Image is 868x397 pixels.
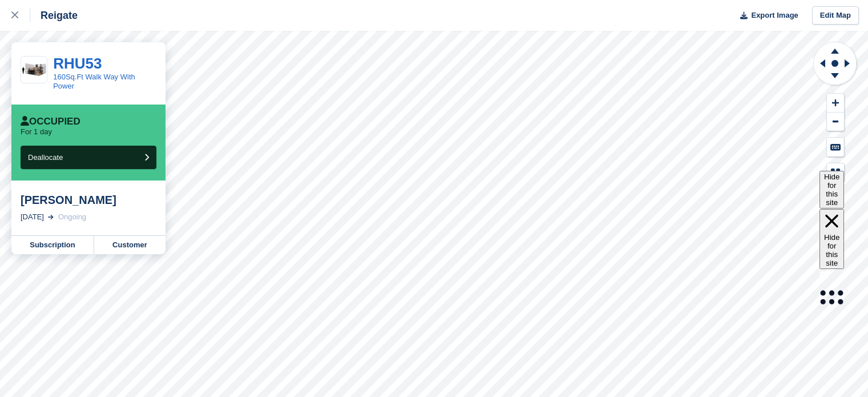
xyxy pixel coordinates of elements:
[827,163,844,182] button: Map Legend
[21,127,52,137] p: For 1 day
[28,153,63,162] span: Deallocate
[827,113,844,131] button: Zoom Out
[48,215,54,219] img: arrow-right-light-icn-cde0832a797a2874e46488d9cf13f60e5c3a73dbe684e267c42b8395dfbc2abf.svg
[827,138,844,157] button: Keyboard Shortcuts
[58,211,86,223] div: Ongoing
[21,146,156,169] button: Deallocate
[21,60,47,79] img: 150-sqft-unit%20(2).jpg
[53,73,135,90] a: 160Sq.Ft Walk Way With Power
[812,6,859,25] a: Edit Map
[53,55,102,72] a: RHU53
[94,236,165,254] a: Customer
[751,10,798,21] span: Export Image
[11,236,94,254] a: Subscription
[827,94,844,113] button: Zoom In
[21,193,156,207] div: [PERSON_NAME]
[21,116,80,127] div: Occupied
[733,6,798,25] button: Export Image
[30,9,78,22] div: Reigate
[21,211,44,223] div: [DATE]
